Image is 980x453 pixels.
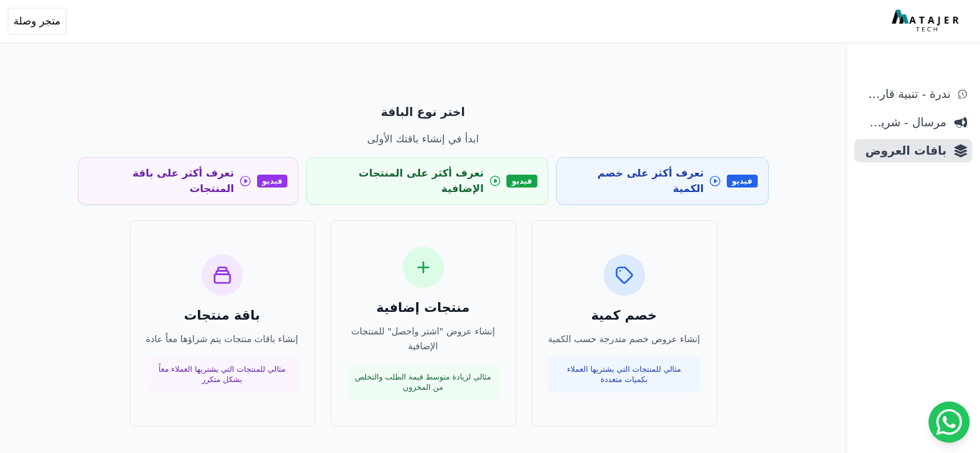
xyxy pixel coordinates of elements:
p: إنشاء باقات منتجات يتم شراؤها معاً عادة [146,332,299,347]
p: مثالي للمنتجات التي يشتريها العملاء معاً بشكل متكرر [153,364,291,385]
span: متجر وصلة [14,14,61,29]
a: فيديو تعرف أكثر على باقة المنتجات [78,157,299,205]
a: فيديو تعرف أكثر على المنتجات الإضافية [306,157,548,205]
span: تعرف أكثر على خصم الكمية [567,166,704,197]
h3: خصم كمية [548,306,701,324]
span: تعرف أكثر على باقة المنتجات [89,166,235,197]
p: مثالي للمنتجات التي يشتريها العملاء بكميات متعددة [555,364,693,385]
p: إنشاء عروض "اشتر واحصل" للمنتجات الإضافية [347,324,500,354]
span: مرسال - شريط دعاية [860,113,946,131]
h3: باقة منتجات [146,306,299,324]
span: فيديو [257,175,288,188]
span: فيديو [506,175,537,188]
p: إنشاء عروض خصم متدرجة حسب الكمية [548,332,701,347]
p: ابدأ في إنشاء باقتك الأولى [78,131,769,147]
a: فيديو تعرف أكثر على خصم الكمية [556,157,769,205]
span: ندرة - تنبية قارب علي النفاذ [860,85,950,103]
p: اختر نوع الباقة [78,103,769,121]
img: MatajerTech Logo [892,10,962,33]
span: فيديو [727,175,758,188]
h3: منتجات إضافية [347,298,500,316]
span: باقات العروض [860,142,946,160]
p: مثالي لزيادة متوسط قيمة الطلب والتخلص من المخزون [354,372,492,392]
span: تعرف أكثر على المنتجات الإضافية [317,166,483,197]
button: متجر وصلة [8,8,66,35]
